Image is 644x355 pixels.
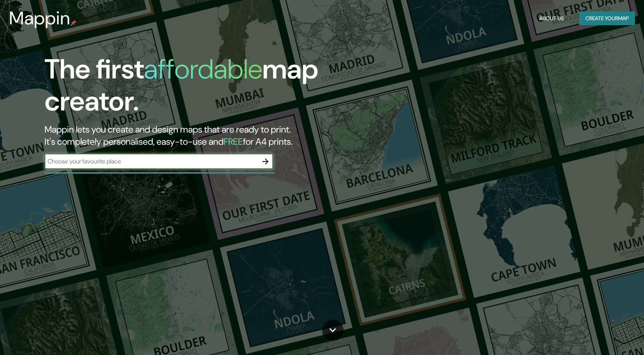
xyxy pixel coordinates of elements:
button: Create yourmap [579,11,635,26]
h2: Mappin lets you create and design maps that are ready to print. It's completely personalised, eas... [45,123,367,148]
h1: affordable [144,51,262,87]
h5: FREE [224,136,243,147]
h1: The first map creator. [45,53,367,123]
input: Choose your favourite place [45,157,258,166]
button: About Us [536,11,567,26]
img: mappin-pin [70,20,77,26]
h3: Mappin [9,8,70,29]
